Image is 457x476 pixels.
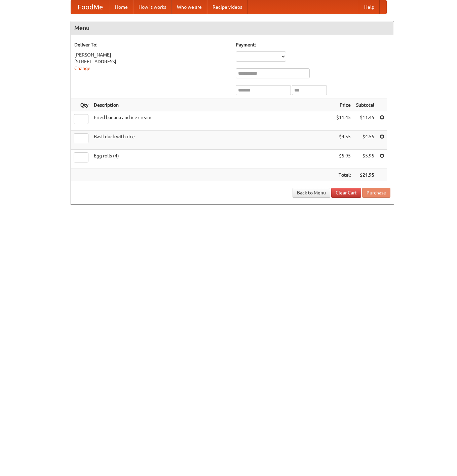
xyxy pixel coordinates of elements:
a: Back to Menu [293,188,330,198]
td: Fried banana and ice cream [91,111,334,131]
td: Egg rolls (4) [91,150,334,169]
td: $5.95 [334,150,353,169]
a: Clear Cart [331,188,361,198]
td: $11.45 [334,111,353,131]
a: Change [74,66,90,71]
th: Qty [71,99,91,111]
a: How it works [133,0,172,14]
a: Help [359,0,380,14]
th: $21.95 [353,169,377,181]
td: $5.95 [353,150,377,169]
button: Purchase [362,188,390,198]
a: FoodMe [71,0,110,14]
h5: Payment: [236,41,390,48]
td: Basil duck with rice [91,131,334,150]
td: $4.55 [353,131,377,150]
th: Total: [334,169,353,181]
td: $4.55 [334,131,353,150]
h4: Menu [71,21,394,35]
th: Subtotal [353,99,377,111]
a: Who we are [172,0,207,14]
h5: Deliver To: [74,41,229,48]
th: Price [334,99,353,111]
a: Home [110,0,133,14]
div: [PERSON_NAME] [74,51,229,58]
td: $11.45 [353,111,377,131]
a: Recipe videos [207,0,247,14]
th: Description [91,99,334,111]
div: [STREET_ADDRESS] [74,58,229,65]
